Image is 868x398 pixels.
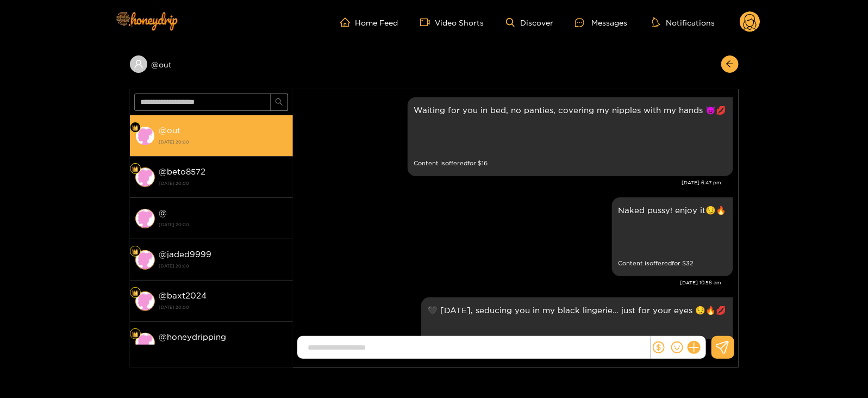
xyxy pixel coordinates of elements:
strong: [DATE] 20:00 [159,344,288,353]
strong: @ jaded9999 [159,250,212,259]
strong: @ honeydripping [159,332,227,341]
div: Messages [575,16,627,29]
span: arrow-left [726,60,734,69]
strong: @ beto8572 [159,167,206,176]
p: Waiting for you in bed, no panties, covering my nipples with my hands 😈💋 [414,104,727,116]
a: Discover [506,18,553,27]
button: arrow-left [721,55,739,73]
img: conversation [135,167,155,187]
span: home [340,17,355,27]
img: Fan Level [132,166,139,172]
img: Fan Level [132,248,139,255]
small: Content is offered for $ 16 [414,157,727,170]
div: Sep. 2, 10:58 am [612,197,733,276]
strong: [DATE] 20:00 [159,137,288,147]
div: [DATE] 10:58 am [298,279,722,287]
img: Fan Level [132,290,139,296]
span: search [275,98,283,107]
strong: [DATE] 20:00 [159,261,288,271]
span: video-camera [420,17,435,27]
img: Fan Level [132,331,139,338]
button: Notifications [649,17,718,28]
a: Home Feed [340,17,398,27]
div: [DATE] 6:47 pm [298,179,722,186]
small: Content is offered for $ 32 [619,257,727,270]
p: Naked pussy! enjoy it😏🔥 [619,204,727,216]
strong: @ [159,208,167,217]
strong: [DATE] 20:00 [159,220,288,229]
span: smile [671,341,683,353]
img: conversation [135,250,155,270]
span: dollar [653,341,665,353]
span: user [134,59,143,69]
div: @out [130,55,293,73]
button: search [271,94,288,111]
img: conversation [135,333,155,352]
img: Fan Level [132,125,139,131]
strong: [DATE] 20:00 [159,302,288,312]
strong: [DATE] 20:00 [159,178,288,188]
div: Sep. 2, 7:43 pm [421,297,733,376]
div: Sep. 1, 6:47 pm [408,97,733,176]
button: dollar [651,339,667,356]
img: conversation [135,209,155,228]
img: conversation [135,126,155,146]
strong: @ out [159,126,181,135]
a: Video Shorts [420,17,484,27]
strong: @ baxt2024 [159,291,207,300]
p: 🖤 [DATE], seducing you in my black lingerie… just for your eyes 😏🔥💋 [428,304,727,316]
img: conversation [135,291,155,311]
